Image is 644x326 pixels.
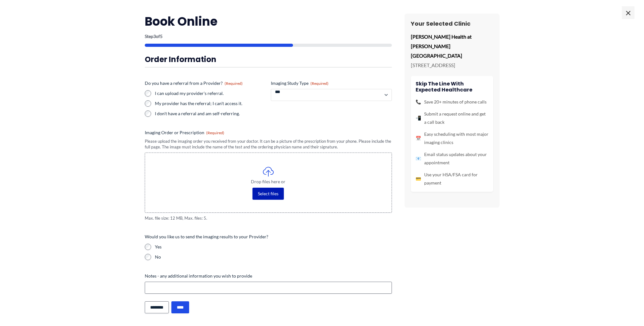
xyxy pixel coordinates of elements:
label: My provider has the referral; I can't access it. [155,100,266,107]
p: Step of [145,34,392,39]
span: 5 [160,34,163,39]
legend: Do you have a referral from a Provider? [145,80,243,86]
span: (Required) [310,81,328,86]
li: Email status updates about your appointment [416,150,488,167]
span: Max. file size: 12 MB, Max. files: 5. [145,215,392,221]
li: Easy scheduling with most major imaging clinics [416,130,488,147]
h4: Skip the line with Expected Healthcare [416,81,488,93]
span: Drop files here or [158,179,379,184]
button: select files, imaging order or prescription(required) [252,188,284,200]
span: 📅 [416,134,421,142]
h3: Order Information [145,54,392,64]
span: (Required) [225,81,243,86]
label: Yes [155,244,392,250]
label: Imaging Study Type [271,80,392,86]
span: (Required) [206,130,224,135]
div: Please upload the imaging order you received from your doctor. It can be a picture of the prescri... [145,138,392,150]
legend: Would you like us to send the imaging results to your Provider? [145,234,268,240]
span: 📲 [416,114,421,122]
p: [STREET_ADDRESS] [411,60,493,70]
li: Save 20+ minutes of phone calls [416,98,488,106]
h2: Book Online [145,14,392,29]
p: [PERSON_NAME] Health at [PERSON_NAME][GEOGRAPHIC_DATA] [411,32,493,60]
li: Submit a request online and get a call back [416,110,488,126]
span: 📞 [416,98,421,106]
span: 📧 [416,154,421,163]
label: I don't have a referral and am self-referring. [155,110,266,117]
span: 3 [153,34,156,39]
label: No [155,254,392,260]
span: 💳 [416,175,421,183]
h3: Your Selected Clinic [411,20,493,27]
label: Imaging Order or Prescription [145,129,392,136]
label: Notes - any additional information you wish to provide [145,273,392,279]
label: I can upload my provider's referral. [155,90,266,97]
li: Use your HSA/FSA card for payment [416,171,488,187]
span: × [622,6,634,19]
